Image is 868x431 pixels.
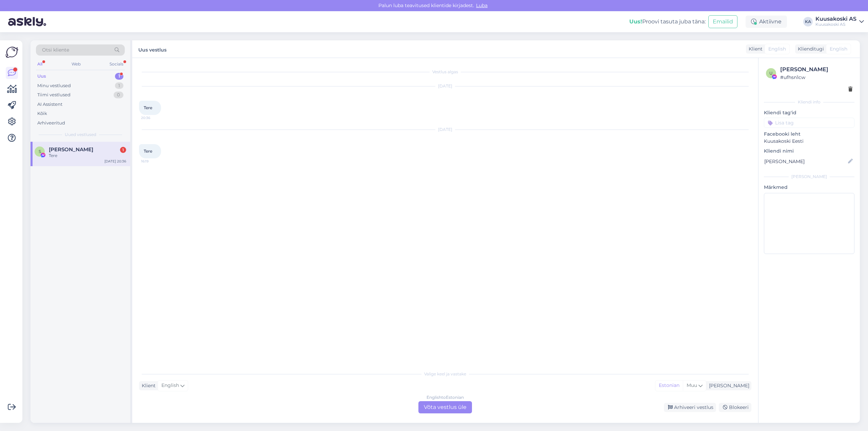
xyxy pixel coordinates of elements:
div: Socials [108,60,125,68]
div: [DATE] 20:36 [104,159,126,164]
span: 20:36 [141,115,166,120]
input: Lisa tag [764,118,854,128]
span: Tere [144,105,152,110]
span: Tere [144,149,152,154]
div: Valige keel ja vastake [139,371,751,377]
span: Otsi kliente [42,46,69,54]
p: Kuusakoski Eesti [764,138,854,145]
div: English to Estonian [427,394,464,400]
span: Muu [687,382,697,388]
button: Emailid [708,15,737,28]
p: Märkmed [764,184,854,191]
div: Estonian [655,380,683,391]
span: 16:19 [141,159,166,164]
p: Kliendi tag'id [764,109,854,116]
div: Klienditugi [795,45,824,53]
div: 1 [120,147,126,153]
div: Arhiveeritud [37,120,65,126]
b: Uus! [629,18,642,25]
div: Tere [49,153,126,159]
span: Luba [474,2,490,8]
div: [PERSON_NAME] [780,65,852,74]
div: Kuusakoski AS [815,22,856,27]
a: Kuusakoski ASKuusakoski AS [815,16,864,27]
span: u [769,71,773,76]
p: Facebooki leht [764,131,854,138]
div: [PERSON_NAME] [764,174,854,180]
div: [DATE] [139,83,751,89]
div: Võta vestlus üle [418,401,472,413]
span: Uued vestlused [65,132,96,138]
div: # ufhsn1cw [780,74,852,81]
div: Web [70,60,82,68]
span: English [830,45,847,53]
div: Tiimi vestlused [37,92,71,98]
div: 1 [115,82,123,89]
div: All [36,60,44,68]
div: Minu vestlused [37,82,71,89]
div: Blokeeri [719,403,751,412]
div: KA [803,17,813,26]
div: [DATE] [139,126,751,133]
div: Klient [746,45,763,53]
div: 1 [115,73,123,80]
div: Proovi tasuta juba täna: [629,18,706,26]
p: Kliendi nimi [764,148,854,155]
div: Aktiivne [746,16,787,28]
div: Kuusakoski AS [815,16,856,22]
div: Kliendi info [764,99,854,105]
div: Arhiveeri vestlus [664,403,716,412]
span: English [161,382,179,389]
input: Lisa nimi [764,158,847,165]
img: Askly Logo [5,46,18,59]
div: [PERSON_NAME] [706,382,749,389]
div: Kõik [37,110,47,117]
span: English [768,45,786,53]
div: Uus [37,73,46,80]
span: Siret Tõnno [49,146,93,153]
div: Vestlus algas [139,69,751,75]
span: S [39,149,41,154]
div: Klient [139,382,156,389]
div: AI Assistent [37,101,62,108]
label: Uus vestlus [138,44,166,54]
div: 0 [114,92,123,98]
